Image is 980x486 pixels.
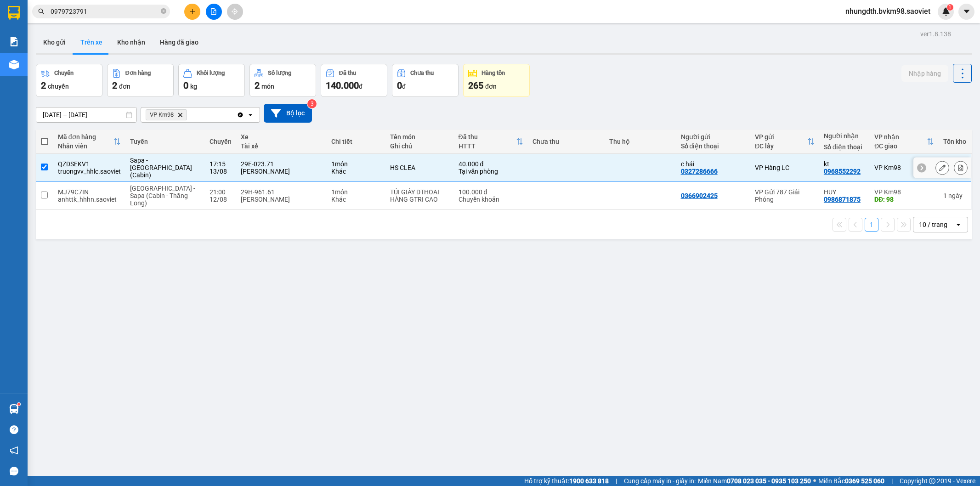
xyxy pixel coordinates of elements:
span: đ [402,83,406,90]
div: ĐC giao [874,142,927,150]
div: MJ79C7IN [58,188,121,196]
span: 265 [468,80,483,91]
div: TÚI GIẤY DTHOAI [390,188,449,196]
div: Khối lượng [197,70,225,76]
div: 0968552292 [824,168,861,175]
button: Hàng đã giao [153,31,206,53]
div: kt [824,160,865,168]
div: HTTT [459,142,516,150]
div: 40.000 đ [459,160,523,168]
button: aim [227,4,243,20]
div: 0366902425 [681,192,718,199]
span: ngày [948,192,963,199]
span: file-add [210,8,217,15]
div: ver 1.8.138 [920,29,951,39]
button: Khối lượng0kg [178,64,245,97]
button: Bộ lọc [264,104,312,123]
svg: open [247,111,254,119]
button: plus [184,4,200,20]
span: Miền Nam [698,476,811,486]
img: warehouse-icon [9,404,19,414]
div: 12/08 [210,196,232,203]
div: Tên món [390,133,449,141]
button: file-add [206,4,222,20]
th: Toggle SortBy [454,130,528,154]
strong: 0369 525 060 [845,477,884,485]
th: Toggle SortBy [750,130,819,154]
button: caret-down [958,4,974,20]
span: | [616,476,617,486]
div: Người nhận [824,132,865,140]
div: Chuyến [210,138,232,145]
button: Số lượng2món [249,64,316,97]
div: Số điện thoại [681,142,746,150]
span: close-circle [161,7,166,16]
div: Ghi chú [390,142,449,150]
div: VP Km98 [874,164,934,171]
span: notification [10,446,18,455]
div: 1 [943,192,966,199]
span: search [38,8,45,15]
div: 29H-961.61 [241,188,322,196]
div: Tài xế [241,142,322,150]
div: 29E-023.71 [241,160,322,168]
div: anhttk_hhhn.saoviet [58,196,121,203]
span: Sapa - [GEOGRAPHIC_DATA] (Cabin) [130,157,192,179]
div: c hải [681,160,746,168]
div: Thu hộ [609,138,671,145]
div: Hàng tồn [482,70,505,76]
sup: 1 [947,4,953,11]
div: Khác [331,168,380,175]
div: 0327286666 [681,168,718,175]
span: copyright [929,478,935,484]
div: Chuyến [54,70,74,76]
button: Trên xe [73,31,110,53]
strong: 1900 633 818 [569,477,609,485]
div: HS CLEA [390,164,449,171]
span: caret-down [963,7,971,16]
input: Tìm tên, số ĐT hoặc mã đơn [51,6,159,17]
span: | [891,476,893,486]
div: [PERSON_NAME] [241,196,322,203]
span: 0 [183,80,188,91]
sup: 3 [307,99,317,108]
span: question-circle [10,425,18,434]
img: solution-icon [9,37,19,46]
span: kg [190,83,197,90]
div: VP gửi [755,133,807,141]
div: VP Hàng LC [755,164,815,171]
span: chuyến [48,83,69,90]
div: 21:00 [210,188,232,196]
th: Toggle SortBy [53,130,125,154]
div: ĐC lấy [755,142,807,150]
div: Chi tiết [331,138,380,145]
div: Sửa đơn hàng [935,161,949,175]
span: [GEOGRAPHIC_DATA] - Sapa (Cabin - Thăng Long) [130,185,195,207]
div: Mã đơn hàng [58,133,113,141]
div: 0986871875 [824,196,861,203]
button: Kho nhận [110,31,153,53]
div: Số lượng [268,70,291,76]
button: Chưa thu0đ [392,64,459,97]
button: 1 [865,218,878,232]
div: Đã thu [339,70,356,76]
div: Số điện thoại [824,143,865,151]
input: Selected VP Km98. [189,110,190,119]
div: [PERSON_NAME] [241,168,322,175]
div: 1 món [331,160,380,168]
span: 2 [41,80,46,91]
span: đơn [119,83,130,90]
button: Kho gửi [36,31,73,53]
div: HUY [824,188,865,196]
span: VP Km98, close by backspace [146,109,187,120]
span: món [261,83,274,90]
div: Đã thu [459,133,516,141]
div: 1 món [331,188,380,196]
img: warehouse-icon [9,60,19,69]
span: Cung cấp máy in - giấy in: [624,476,696,486]
span: 2 [255,80,260,91]
div: Khác [331,196,380,203]
span: đơn [485,83,497,90]
div: Người gửi [681,133,746,141]
span: đ [359,83,363,90]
